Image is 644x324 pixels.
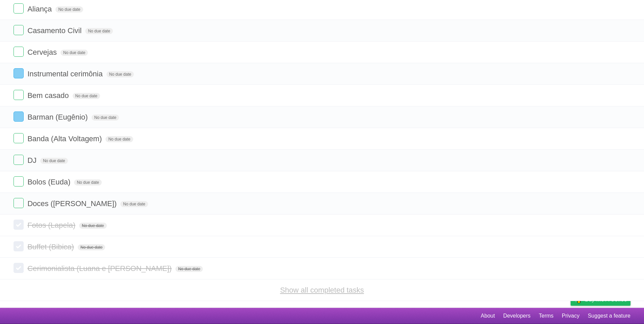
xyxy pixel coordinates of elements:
label: Done [14,198,24,208]
label: Done [14,47,24,57]
span: No due date [120,201,148,207]
span: Buffet (Bibica) [27,243,76,251]
span: No due date [61,50,88,56]
span: Bem casado [27,91,70,100]
span: No due date [175,266,203,272]
span: Casamento Civil [27,26,83,35]
span: No due date [78,244,105,250]
a: Suggest a feature [588,309,630,322]
span: No due date [92,115,119,121]
a: Show all completed tasks [280,286,364,294]
a: Terms [539,309,554,322]
label: Done [14,220,24,230]
span: No due date [73,93,100,99]
span: Bolos (Euda) [27,178,72,186]
span: No due date [105,136,133,142]
span: No due date [79,223,106,229]
span: Fotos (Lapela) [27,221,77,229]
span: Buy me a coffee [585,294,627,305]
span: No due date [40,158,68,164]
label: Done [14,241,24,251]
span: DJ [27,156,38,165]
a: Privacy [562,309,579,322]
span: No due date [74,179,101,185]
label: Done [14,155,24,165]
a: Developers [503,309,530,322]
span: Doces ([PERSON_NAME]) [27,199,118,208]
label: Done [14,263,24,273]
span: Instrumental cerimônia [27,70,104,78]
span: Barman (Eugênio) [27,113,90,121]
label: Done [14,68,24,78]
span: No due date [106,71,134,77]
label: Done [14,176,24,186]
span: Cervejas [27,48,58,56]
label: Done [14,25,24,35]
label: Done [14,3,24,14]
a: About [481,309,495,322]
span: Banda (Alta Voltagem) [27,134,103,143]
label: Done [14,111,24,122]
span: No due date [85,28,113,34]
span: Aliança [27,5,53,13]
span: Cerimonialista (Luana e [PERSON_NAME]) [27,264,173,273]
label: Done [14,90,24,100]
label: Done [14,133,24,143]
span: No due date [55,6,83,13]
